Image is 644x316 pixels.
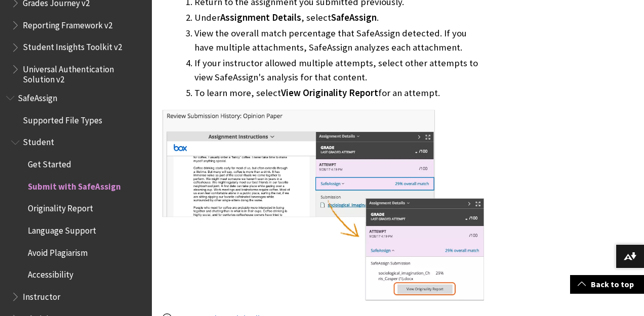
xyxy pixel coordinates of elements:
[23,134,54,148] span: Student
[28,156,71,169] span: Get Started
[28,178,121,192] span: Submit with SafeAssign
[194,26,484,55] li: View the overall match percentage that SafeAssign detected. If you have multiple attachments, Saf...
[194,56,484,84] li: If your instructor allowed multiple attempts, select other attempts to view SafeAssign's analysis...
[28,266,73,280] span: Accessibility
[23,61,145,84] span: Universal Authentication Solution v2
[331,12,377,23] span: SafeAssign
[28,244,88,258] span: Avoid Plagiarism
[23,17,112,30] span: Reporting Framework v2
[194,86,484,100] li: To learn more, select for an attempt.
[23,112,102,125] span: Supported File Types
[23,288,60,302] span: Instructor
[570,275,644,294] a: Back to top
[194,11,484,25] li: Under , select .
[28,222,96,236] span: Language Support
[281,87,378,99] span: View Originality Report
[18,89,57,103] span: SafeAssign
[220,12,301,23] span: Assignment Details
[23,39,122,53] span: Student Insights Toolkit v2
[28,200,93,214] span: Originality Report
